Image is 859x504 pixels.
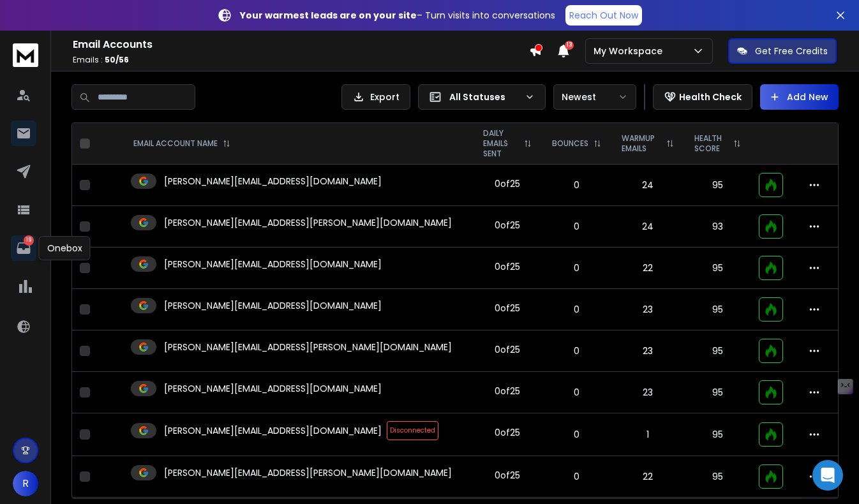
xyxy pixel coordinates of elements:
p: 0 [549,470,604,483]
p: DAILY EMAILS SENT [483,128,518,159]
div: 0 of 25 [495,385,520,397]
p: 19 [24,235,34,246]
p: Emails : [73,55,529,65]
a: 19 [11,235,36,261]
td: 24 [611,165,684,206]
p: My Workspace [594,45,668,57]
span: Disconnected [387,421,438,440]
p: [PERSON_NAME][EMAIL_ADDRESS][PERSON_NAME][DOMAIN_NAME] [164,341,452,353]
span: 13 [565,41,574,50]
p: HEALTH SCORE [694,133,728,154]
p: WARMUP EMAILS [622,133,661,154]
p: [PERSON_NAME][EMAIL_ADDRESS][PERSON_NAME][DOMAIN_NAME] [164,216,452,229]
td: 22 [611,456,684,498]
p: 0 [549,179,604,191]
button: Get Free Credits [728,38,837,64]
td: 95 [684,165,751,206]
p: 0 [549,386,604,399]
td: 95 [684,413,751,456]
div: Open Intercom Messenger [812,460,843,491]
p: [PERSON_NAME][EMAIL_ADDRESS][DOMAIN_NAME] [164,175,382,188]
button: R [13,471,38,496]
strong: Your warmest leads are on your site [240,9,417,22]
p: Health Check [679,91,742,103]
div: Onebox [39,236,91,260]
td: 95 [684,330,751,372]
p: Reach Out Now [569,9,638,22]
span: 50 / 56 [105,54,129,65]
td: 1 [611,413,684,456]
p: 0 [549,303,604,316]
h1: Email Accounts [73,37,529,52]
td: 23 [611,330,684,372]
div: 0 of 25 [495,302,520,315]
td: 95 [684,248,751,289]
div: EMAIL ACCOUNT NAME [133,138,230,149]
p: [PERSON_NAME][EMAIL_ADDRESS][DOMAIN_NAME] [164,382,382,395]
td: 95 [684,289,751,330]
button: Health Check [653,84,752,110]
div: 0 of 25 [495,177,520,190]
p: 0 [549,262,604,274]
td: 24 [611,206,684,248]
td: 22 [611,248,684,289]
p: All Statuses [449,91,519,103]
div: 0 of 25 [495,260,520,273]
p: [PERSON_NAME][EMAIL_ADDRESS][PERSON_NAME][DOMAIN_NAME] [164,466,452,479]
p: BOUNCES [552,138,588,149]
button: Newest [553,84,636,110]
p: 0 [549,220,604,233]
div: 0 of 25 [495,219,520,232]
a: Reach Out Now [565,5,642,26]
p: [PERSON_NAME][EMAIL_ADDRESS][DOMAIN_NAME] [164,299,382,312]
button: Add New [760,84,839,110]
button: Export [341,84,410,110]
td: 23 [611,289,684,330]
td: 95 [684,456,751,498]
div: 0 of 25 [495,469,520,482]
td: 23 [611,372,684,413]
p: 0 [549,428,604,441]
p: [PERSON_NAME][EMAIL_ADDRESS][DOMAIN_NAME] [164,424,382,437]
p: Get Free Credits [755,45,828,57]
p: 0 [549,345,604,357]
div: 0 of 25 [495,343,520,356]
img: logo [13,43,38,67]
p: – Turn visits into conversations [240,9,555,22]
td: 93 [684,206,751,248]
p: [PERSON_NAME][EMAIL_ADDRESS][DOMAIN_NAME] [164,258,382,271]
td: 95 [684,372,751,413]
div: 0 of 25 [495,426,520,439]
